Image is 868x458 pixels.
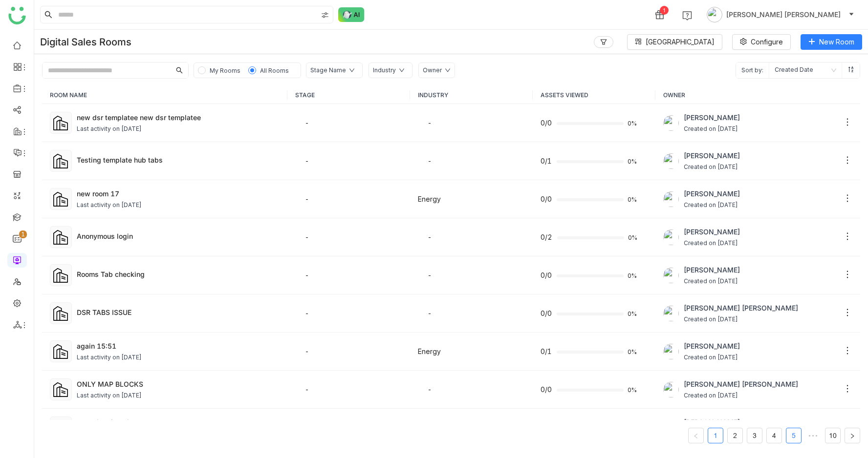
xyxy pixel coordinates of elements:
span: Energy [418,347,441,355]
span: New Room [819,37,854,47]
span: - [305,309,309,317]
button: Configure [732,34,791,50]
span: [PERSON_NAME] [684,265,740,275]
img: ask-buddy-normal.svg [338,7,365,22]
span: [GEOGRAPHIC_DATA] [646,37,715,47]
span: Created on [DATE] [684,353,740,362]
img: 684a9b22de261c4b36a3d00f [663,191,679,207]
span: 0/0 [541,308,552,319]
div: Last activity on [DATE] [77,353,142,362]
span: 0% [628,159,639,165]
li: 5 [786,428,802,443]
span: [PERSON_NAME] [684,227,740,237]
nz-select-item: Created Date [775,62,836,78]
li: 1 [708,428,723,443]
span: - [305,385,309,394]
div: Stage Name [310,66,346,75]
th: ASSETS VIEWED [533,86,655,104]
span: [PERSON_NAME] [684,188,740,199]
span: - [305,157,309,165]
span: Created on [DATE] [684,239,740,248]
th: INDUSTRY [410,86,533,104]
img: help.svg [682,11,692,21]
div: mutual action plan room [77,417,280,427]
span: Created on [DATE] [684,125,740,134]
div: ONLY MAP BLOCKS [77,379,280,389]
span: - [428,157,432,165]
span: ••• [805,428,821,443]
span: - [305,195,309,203]
li: 3 [747,428,762,443]
span: 0% [628,235,640,241]
span: 0% [628,311,639,317]
div: Last activity on [DATE] [77,125,142,134]
img: 684a959c82a3912df7c0cd23 [663,382,679,397]
span: Sort by: [736,62,769,78]
div: again 15:51 [77,341,280,351]
span: - [305,347,309,355]
span: 0/0 [541,118,552,128]
img: 684a9aedde261c4b36a3ced9 [663,229,679,245]
span: Energy [418,195,441,203]
li: Next 5 Pages [805,428,821,443]
span: - [428,233,432,241]
span: My Rooms [210,67,240,74]
img: 684a9b22de261c4b36a3d00f [663,344,679,359]
span: Configure [751,37,783,47]
span: - [305,271,309,279]
img: avatar [707,7,722,22]
img: 684a9b22de261c4b36a3d00f [663,115,679,131]
button: Next Page [845,428,860,443]
div: 1 [660,6,669,15]
a: 10 [825,428,840,443]
div: Rooms Tab checking [77,269,280,279]
a: 5 [786,428,801,443]
p: 1 [21,229,25,239]
img: 684a9aedde261c4b36a3ced9 [663,268,679,283]
span: 0/1 [541,156,552,167]
div: Last activity on [DATE] [77,201,142,210]
span: 0/0 [541,384,552,395]
nz-badge-sup: 1 [19,230,27,238]
span: 0/0 [541,194,552,205]
span: - [428,119,432,127]
img: 684a9aedde261c4b36a3ced9 [663,153,679,169]
a: 3 [747,428,762,443]
button: Previous Page [688,428,704,443]
div: new room 17 [77,188,280,199]
th: STAGE [287,86,410,104]
span: - [428,271,432,279]
div: Industry [373,66,396,75]
span: Created on [DATE] [684,201,740,210]
span: All Rooms [260,67,289,74]
div: Testing template hub tabs [77,155,280,165]
div: Last activity on [DATE] [77,391,142,400]
span: 0/2 [541,232,552,243]
div: new dsr templatee new dsr templatee [77,112,280,123]
a: 2 [728,428,742,443]
a: 4 [767,428,781,443]
span: 0/0 [541,270,552,281]
div: Anonymous login [77,231,280,241]
img: 684a9aedde261c4b36a3ced9 [663,420,679,436]
span: 0% [628,273,639,279]
span: 0% [628,197,639,203]
span: [PERSON_NAME] [684,112,740,123]
img: logo [8,7,26,24]
button: [GEOGRAPHIC_DATA] [627,34,722,50]
span: - [305,119,309,127]
span: 0% [628,387,639,393]
li: 2 [727,428,743,443]
span: [PERSON_NAME] [PERSON_NAME] [684,379,798,390]
li: 4 [766,428,782,443]
span: 0% [628,121,639,126]
th: OWNER [655,86,860,104]
div: Owner [423,66,442,75]
span: Created on [DATE] [684,391,798,400]
th: ROOM NAME [42,86,287,104]
span: - [428,385,432,394]
span: Created on [DATE] [684,163,740,172]
span: [PERSON_NAME] [684,341,740,352]
span: [PERSON_NAME] [PERSON_NAME] [726,9,841,20]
